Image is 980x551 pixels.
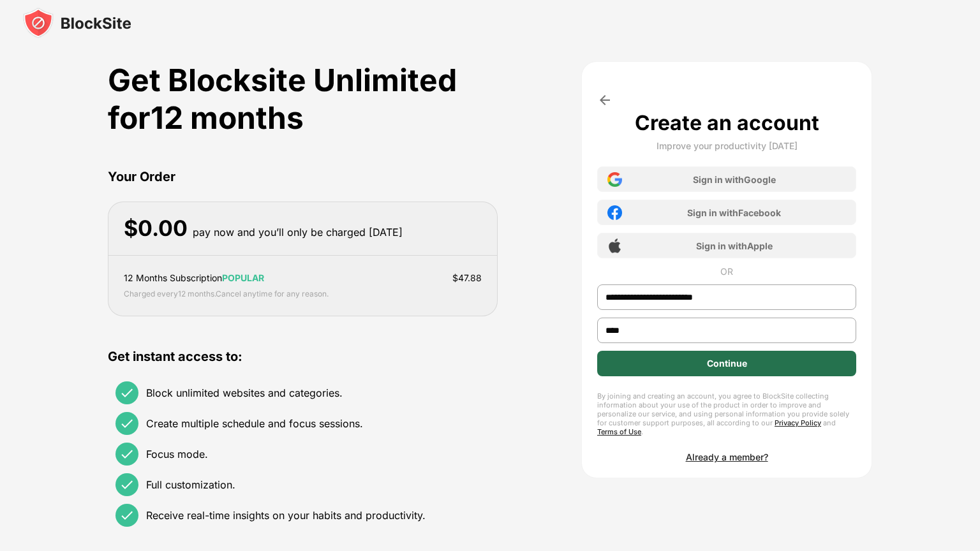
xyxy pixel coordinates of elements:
div: Sign in with Apple [696,240,773,251]
img: blocksite-icon-black.svg [23,8,131,38]
div: Sign in with Facebook [687,207,781,218]
img: check.svg [119,446,135,462]
div: By joining and creating an account, you agree to BlockSite collecting information about your use ... [597,392,856,436]
img: facebook-icon.png [607,205,622,220]
img: check.svg [119,508,135,523]
div: $ 0.00 [124,216,188,242]
div: Create an account [635,110,819,135]
div: Improve your productivity [DATE] [657,140,798,151]
img: apple-icon.png [607,239,622,253]
div: pay now and you’ll only be charged [DATE] [193,223,403,242]
div: OR [720,266,733,277]
a: Terms of Use [597,427,641,436]
div: Block unlimited websites and categories. [146,386,343,399]
img: check.svg [119,385,135,400]
div: Continue [707,358,747,369]
div: Create multiple schedule and focus sessions. [146,417,363,430]
img: check.svg [119,416,135,431]
div: Get Blocksite Unlimited for 12 months [108,61,498,136]
div: Full customization. [146,478,235,491]
img: arrow-back.svg [597,92,612,108]
div: Your Order [108,167,498,186]
div: Sign in with Google [693,174,776,185]
div: Get instant access to: [108,347,498,366]
img: google-icon.png [607,172,622,187]
div: Charged every 12 months . Cancel anytime for any reason. [124,288,329,300]
a: Privacy Policy [775,418,821,427]
div: $ 47.88 [452,271,482,285]
span: POPULAR [222,272,264,283]
div: Already a member? [686,452,768,462]
div: 12 Months Subscription [124,271,264,285]
div: Focus mode. [146,448,208,460]
img: check.svg [119,477,135,492]
div: Receive real-time insights on your habits and productivity. [146,509,426,522]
